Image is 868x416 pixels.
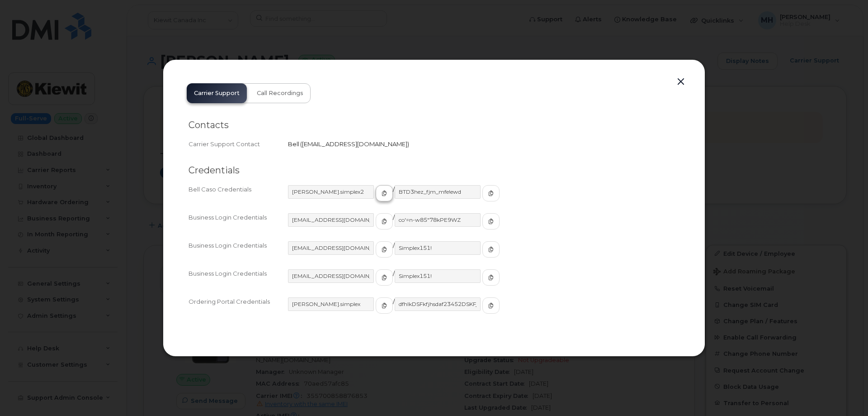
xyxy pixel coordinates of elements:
button: copy to clipboard [376,213,393,230]
button: copy to clipboard [482,241,500,258]
div: Business Login Credentials [189,269,288,294]
button: copy to clipboard [482,297,500,314]
button: copy to clipboard [376,269,393,286]
h2: Credentials [189,165,679,176]
div: Carrier Support Contact [189,140,288,148]
button: copy to clipboard [376,297,393,314]
div: / [288,213,679,238]
h2: Contacts [189,120,679,131]
div: Ordering Portal Credentials [189,297,288,322]
button: copy to clipboard [482,213,500,230]
div: Business Login Credentials [189,241,288,266]
div: Business Login Credentials [189,213,288,238]
span: [EMAIL_ADDRESS][DOMAIN_NAME] [302,140,407,148]
button: copy to clipboard [376,185,393,201]
div: / [288,297,679,322]
span: Call Recordings [257,90,303,97]
button: copy to clipboard [482,269,500,286]
div: / [288,269,679,294]
div: / [288,241,679,266]
div: / [288,185,679,210]
button: copy to clipboard [376,241,393,258]
button: copy to clipboard [482,185,500,201]
div: Bell Caso Credentials [189,185,288,210]
span: Bell [288,140,299,148]
iframe: Messenger Launcher [829,377,861,409]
